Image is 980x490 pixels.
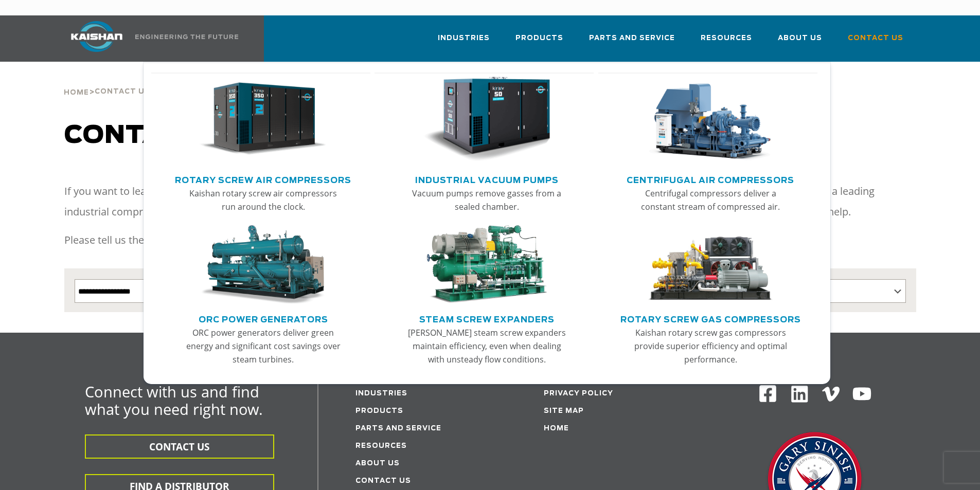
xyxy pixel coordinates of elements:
img: thumb-Rotary-Screw-Gas-Compressors [647,225,774,304]
a: Parts and Service [589,25,675,60]
a: Contact Us [848,25,903,60]
img: Linkedin [790,384,810,404]
span: Home [64,89,89,96]
img: kaishan logo [58,21,135,52]
p: Kaishan rotary screw gas compressors provide superior efficiency and optimal performance. [630,326,791,366]
a: About Us [778,25,822,60]
span: Industries [438,32,490,44]
span: Resources [701,32,752,44]
img: Facebook [758,384,777,403]
p: Kaishan rotary screw air compressors run around the clock. [183,187,344,213]
a: Home [64,87,89,97]
img: Youtube [852,384,872,404]
a: Parts and service [355,425,441,432]
a: Site Map [544,408,584,414]
a: Products [355,408,403,414]
a: Kaishan USA [58,15,240,62]
a: About Us [355,460,400,467]
a: Resources [701,25,752,60]
a: Industrial Vacuum Pumps [415,171,559,187]
a: Privacy Policy [544,390,613,397]
span: Contact us [64,123,246,148]
a: Rotary Screw Gas Compressors [620,311,801,326]
span: Products [515,32,563,44]
img: thumb-Centrifugal-Air-Compressors [647,77,774,162]
img: thumb-Steam-Screw-Expanders [423,225,550,304]
a: Centrifugal Air Compressors [627,171,794,187]
p: If you want to learn more about us and what we can do for you, our team is happy to answer any qu... [64,181,916,222]
p: ORC power generators deliver green energy and significant cost savings over steam turbines. [183,326,344,366]
img: thumb-Rotary-Screw-Air-Compressors [200,77,326,162]
p: [PERSON_NAME] steam screw expanders maintain efficiency, even when dealing with unsteady flow con... [406,326,567,366]
span: Connect with us and find what you need right now. [85,382,263,419]
p: Centrifugal compressors deliver a constant stream of compressed air. [630,187,791,213]
a: Industries [355,390,407,397]
span: About Us [778,32,822,44]
a: ORC Power Generators [199,311,328,326]
div: > [64,62,150,101]
a: Products [515,25,563,60]
img: thumb-ORC-Power-Generators [200,225,326,304]
a: Home [544,425,569,432]
span: Contact Us [95,88,150,95]
span: Parts and Service [589,32,675,44]
button: CONTACT US [85,434,274,459]
p: Please tell us the nature of your inquiry. [64,230,916,250]
a: Rotary Screw Air Compressors [175,171,351,187]
img: thumb-Industrial-Vacuum-Pumps [423,77,550,162]
img: Vimeo [822,387,840,402]
img: Engineering the future [135,34,238,39]
a: Resources [355,443,407,449]
a: Steam Screw Expanders [419,311,555,326]
a: Contact Us [355,478,411,484]
a: Industries [438,25,490,60]
span: Contact Us [848,32,903,44]
p: Vacuum pumps remove gasses from a sealed chamber. [406,187,567,213]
